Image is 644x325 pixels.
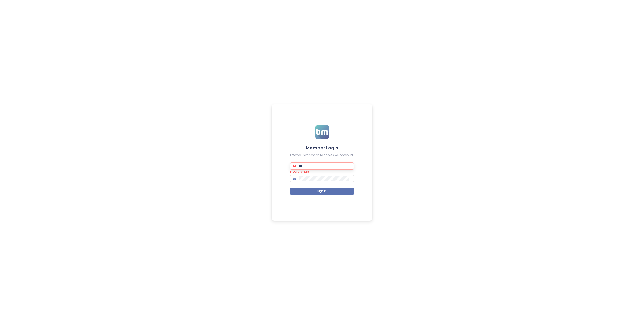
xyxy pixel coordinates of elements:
[293,165,296,168] span: mail
[290,170,354,174] div: Invalid email!
[317,189,327,193] span: Sign In
[290,188,354,195] button: Sign In
[290,153,354,157] div: Enter your credentials to access your account.
[315,125,329,139] img: logo
[293,177,296,180] span: lock
[290,145,354,151] h4: Member Login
